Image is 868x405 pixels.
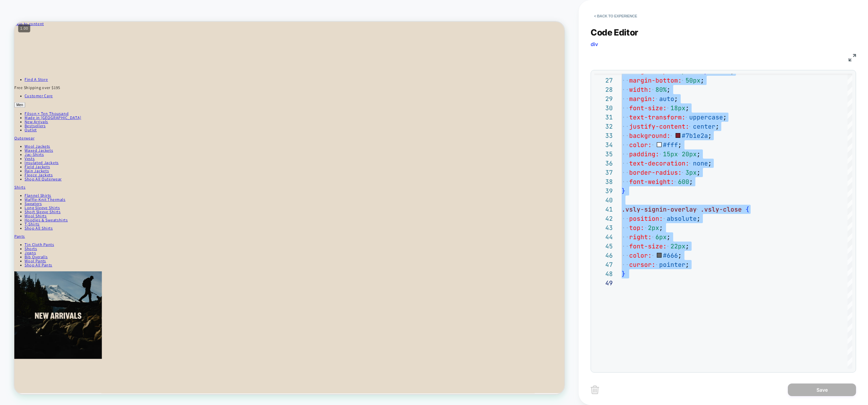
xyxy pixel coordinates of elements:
div: 43 [594,223,613,232]
div: 47 [594,260,613,269]
span: ; [659,224,663,232]
a: Shop All Outerwear [14,206,63,213]
img: fullscreen [849,54,856,61]
div: 31 [594,113,613,122]
a: Waxed Jackets [14,168,52,175]
span: 3px [685,169,697,176]
div: 49 [594,278,613,288]
span: ; [685,261,689,269]
div: 37 [594,168,613,177]
div: 41 [594,205,613,214]
span: .vsly-signin-overlay [622,205,697,213]
span: { [746,205,749,213]
div: 34 [594,140,613,149]
div: 46 [594,251,613,260]
span: } [622,270,625,278]
a: Filson × Ten Thousand [14,119,72,126]
a: Tin Cloth Pants [14,293,53,301]
a: Outlet [14,141,30,148]
div: 39 [594,186,613,196]
a: Jeans [14,304,29,312]
span: padding: [629,150,659,158]
span: ; [708,159,712,167]
div: 35 [594,149,613,159]
a: New Arrivals [14,130,45,137]
button: Save [788,384,856,396]
a: Long Sleeve Shirts [14,244,61,251]
span: ; [723,113,727,121]
span: pointer [659,261,685,269]
a: Insulated Jackets [14,184,59,191]
div: 27 [594,76,613,85]
span: 50px [685,76,700,84]
a: Bib Overalls [14,310,45,317]
span: ; [685,242,689,250]
span: 15px [663,150,678,158]
span: ; [697,150,700,158]
a: Waffle-Knit Thermals [14,233,68,241]
span: absolute [667,215,697,222]
span: ; [708,132,712,140]
span: none [693,159,708,167]
div: 38 [594,177,613,186]
a: Jac-Shirts [14,173,40,180]
span: right: [629,233,652,241]
span: color: [629,251,652,259]
a: Find A Store [14,73,45,81]
span: 6px [655,233,667,241]
div: 45 [594,242,613,251]
span: div [591,41,598,47]
div: 36 [594,159,613,168]
button: < Back to experience [591,11,640,21]
span: 18px [670,104,685,112]
span: uppercase [689,113,723,121]
span: 22px [670,242,685,250]
div: 28 [594,85,613,94]
span: text-decoration: [629,159,689,167]
a: Field Jackets [14,190,47,197]
span: 80% [655,86,667,93]
div: 40 [594,196,613,205]
span: #666 [663,251,678,259]
div: 32 [594,122,613,131]
span: center [693,122,715,130]
span: color: [629,141,652,149]
div: 30 [594,103,613,113]
a: Made in [GEOGRAPHIC_DATA] [14,124,89,131]
span: cursor: [629,261,655,269]
a: Shorts [14,299,30,306]
a: Short Sleeve Shirts [14,250,62,257]
span: justify-content: [629,122,689,130]
span: width: [629,86,652,93]
div: 44 [594,232,613,242]
span: font-size: [629,104,667,112]
span: ; [700,76,704,84]
span: font-size: [629,242,667,250]
a: Hoodies & Sweatshirts [14,261,71,268]
span: top: [629,224,644,232]
div: 48 [594,269,613,278]
a: Wool Pants [14,315,43,322]
div: 33 [594,131,613,140]
span: margin-bottom: [629,76,682,84]
span: Code Editor [591,27,638,38]
a: Customer Care [14,95,51,102]
span: position: [629,215,663,222]
img: delete [591,386,599,394]
span: ; [678,251,682,259]
a: Fleece Jackets [14,201,51,208]
span: margin: [629,95,655,103]
a: Flannel Shirts [14,228,49,235]
a: Rain Jackets [14,195,46,202]
span: ; [667,233,670,241]
a: Shop All Shirts [14,272,51,279]
span: ; [674,95,678,103]
span: background: [629,132,670,140]
div: 29 [594,94,613,103]
span: ; [667,86,670,93]
span: #fff [663,141,678,149]
span: font-weight: [629,178,674,186]
a: Bestsellers [14,135,42,142]
span: ; [697,169,700,176]
span: border-radius: [629,169,682,176]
